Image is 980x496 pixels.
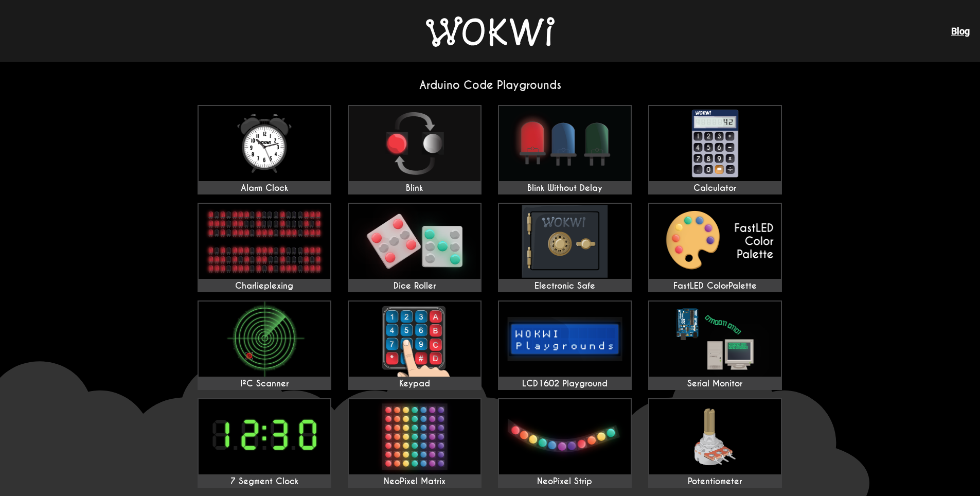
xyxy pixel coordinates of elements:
[649,183,781,193] div: Calculator
[199,302,330,377] img: I²C Scanner
[349,204,480,279] img: Dice Roller
[649,379,781,389] div: Serial Monitor
[499,302,631,377] img: LCD1602 Playground
[199,183,330,193] div: Alarm Clock
[499,204,631,279] img: Electronic Safe
[199,281,330,291] div: Charlieplexing
[198,300,331,390] a: I²C Scanner
[349,106,480,181] img: Blink
[499,106,631,181] img: Blink Without Delay
[349,302,480,377] img: Keypad
[498,300,632,390] a: LCD1602 Playground
[649,476,781,487] div: Potentiometer
[349,476,480,487] div: NeoPixel Matrix
[498,203,632,292] a: Electronic Safe
[951,26,970,37] a: Blog
[649,281,781,291] div: FastLED ColorPalette
[499,476,631,487] div: NeoPixel Strip
[499,183,631,193] div: Blink Without Delay
[348,398,482,488] a: NeoPixel Matrix
[349,281,480,291] div: Dice Roller
[198,398,331,488] a: 7 Segment Clock
[199,106,330,181] img: Alarm Clock
[648,398,782,488] a: Potentiometer
[649,106,781,181] img: Calculator
[348,300,482,390] a: Keypad
[499,399,631,474] img: NeoPixel Strip
[426,16,555,47] img: Wokwi
[199,399,330,474] img: 7 Segment Clock
[189,78,791,92] h2: Arduino Code Playgrounds
[499,379,631,389] div: LCD1602 Playground
[648,105,782,194] a: Calculator
[198,105,331,194] a: Alarm Clock
[498,398,632,488] a: NeoPixel Strip
[649,399,781,474] img: Potentiometer
[648,300,782,390] a: Serial Monitor
[348,105,482,194] a: Blink
[349,183,480,193] div: Blink
[348,203,482,292] a: Dice Roller
[349,399,480,474] img: NeoPixel Matrix
[198,203,331,292] a: Charlieplexing
[499,281,631,291] div: Electronic Safe
[648,203,782,292] a: FastLED ColorPalette
[199,379,330,389] div: I²C Scanner
[649,204,781,279] img: FastLED ColorPalette
[199,476,330,487] div: 7 Segment Clock
[199,204,330,279] img: Charlieplexing
[649,302,781,377] img: Serial Monitor
[498,105,632,194] a: Blink Without Delay
[349,379,480,389] div: Keypad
